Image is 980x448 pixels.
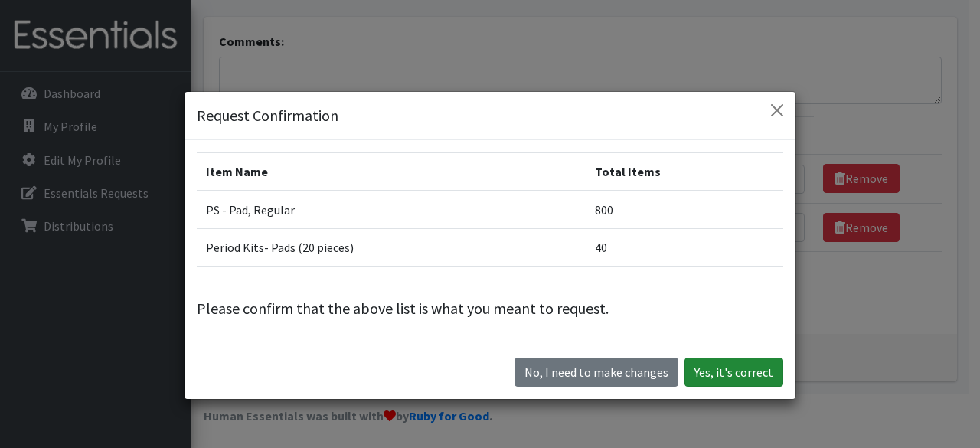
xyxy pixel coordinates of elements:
td: PS - Pad, Regular [197,191,586,229]
th: Item Name [197,153,586,191]
td: 40 [586,229,783,267]
button: No I need to make changes [514,358,678,387]
td: 800 [586,191,783,229]
button: Yes, it's correct [684,358,783,387]
p: Please confirm that the above list is what you meant to request. [197,297,783,320]
button: Close [765,98,789,123]
th: Total Items [586,153,783,191]
h5: Request Confirmation [197,104,338,127]
td: Period Kits- Pads (20 pieces) [197,229,586,267]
